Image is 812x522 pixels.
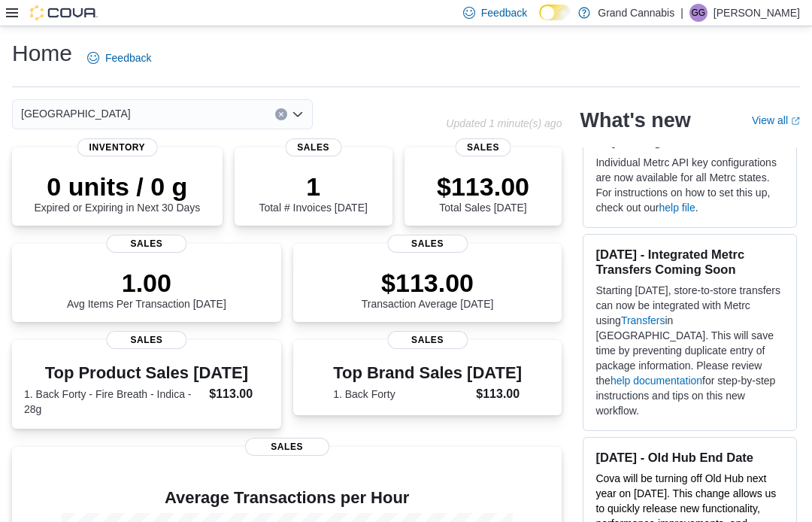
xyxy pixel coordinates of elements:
[24,387,203,417] dt: 1. Back Forty - Fire Breath - Indica - 28g
[598,4,674,22] p: Grand Cannabis
[446,117,562,129] p: Updated 1 minute(s) ago
[333,387,470,402] dt: 1. Back Forty
[680,4,683,22] p: |
[245,438,329,456] span: Sales
[259,171,367,202] p: 1
[539,5,571,20] input: Dark Mode
[21,105,131,123] span: [GEOGRAPHIC_DATA]
[362,268,494,298] p: $113.00
[259,171,367,214] div: Total # Invoices [DATE]
[539,20,540,21] span: Dark Mode
[387,235,468,253] span: Sales
[106,235,186,253] span: Sales
[362,268,494,310] div: Transaction Average [DATE]
[67,268,226,310] div: Avg Items Per Transaction [DATE]
[621,314,665,326] a: Transfers
[595,283,784,418] p: Starting [DATE], store-to-store transfers can now be integrated with Metrc using in [GEOGRAPHIC_D...
[791,117,800,126] svg: External link
[752,114,800,126] a: View allExternal link
[34,171,200,214] div: Expired or Expiring in Next 30 Days
[455,138,511,156] span: Sales
[34,171,200,202] p: 0 units / 0 g
[692,4,706,22] span: GG
[437,171,529,202] p: $113.00
[595,450,784,465] h3: [DATE] - Old Hub End Date
[24,489,550,507] h4: Average Transactions per Hour
[30,5,98,20] img: Cova
[659,202,695,214] a: help file
[437,171,529,214] div: Total Sales [DATE]
[67,268,226,298] p: 1.00
[292,108,304,120] button: Open list of options
[476,385,522,403] dd: $113.00
[24,364,269,382] h3: Top Product Sales [DATE]
[714,4,800,22] p: [PERSON_NAME]
[481,5,527,20] span: Feedback
[580,108,690,132] h2: What's new
[105,50,151,65] span: Feedback
[275,108,287,120] button: Clear input
[12,38,72,68] h1: Home
[387,331,468,349] span: Sales
[595,155,784,215] p: Individual Metrc API key configurations are now available for all Metrc states. For instructions ...
[209,385,268,403] dd: $113.00
[333,364,522,382] h3: Top Brand Sales [DATE]
[77,138,158,156] span: Inventory
[595,247,784,277] h3: [DATE] - Integrated Metrc Transfers Coming Soon
[81,43,157,73] a: Feedback
[285,138,341,156] span: Sales
[106,331,186,349] span: Sales
[611,375,702,387] a: help documentation
[689,4,707,22] div: Greg Gaudreau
